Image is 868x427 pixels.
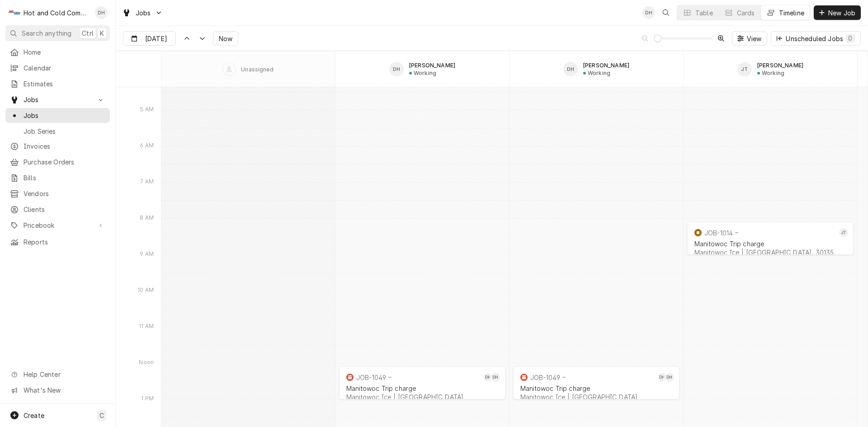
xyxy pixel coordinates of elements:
[848,33,853,43] div: 0
[24,189,105,198] span: Vendors
[24,237,105,247] span: Reports
[414,70,436,76] div: Working
[213,31,238,46] button: Now
[389,62,404,76] div: Daryl Harris's Avatar
[134,323,158,333] div: 11 AM
[530,374,560,381] div: JOB-1049
[5,76,110,91] a: Estimates
[5,45,110,60] a: Home
[588,70,610,76] div: Working
[95,6,108,19] div: Daryl Harris's Avatar
[484,373,493,382] div: Daryl Harris's Avatar
[135,106,158,116] div: 5 AM
[123,31,176,46] button: [DATE]
[826,8,857,18] span: New Job
[694,240,846,248] div: Manitowoc Trip charge
[484,373,493,382] div: DH
[8,6,21,19] div: H
[356,374,386,381] div: JOB-1049
[737,62,752,76] div: JT
[745,34,764,43] span: View
[24,205,105,214] span: Clients
[134,359,158,369] div: Noon
[24,141,105,151] span: Invoices
[520,385,672,392] div: Manitowoc Trip charge
[346,385,498,392] div: Manitowoc Trip charge
[24,412,44,419] span: Create
[217,34,234,43] span: Now
[24,221,92,230] span: Pricebook
[95,6,108,19] div: DH
[161,51,858,87] div: SPACE for context menu
[135,214,158,224] div: 8 AM
[5,170,110,185] a: Bills
[658,373,667,382] div: Daryl Harris's Avatar
[5,124,110,139] a: Job Series
[5,218,110,233] a: Go to Pricebook
[24,47,105,57] span: Home
[24,127,105,136] span: Job Series
[563,62,578,76] div: David Harris's Avatar
[737,62,752,76] div: Jason Thomason's Avatar
[5,186,110,201] a: Vendors
[24,63,105,73] span: Calendar
[133,286,158,296] div: 10 AM
[704,229,733,237] div: JOB-1014
[659,5,673,20] button: Open search
[491,373,500,382] div: David Harris's Avatar
[583,62,629,69] div: [PERSON_NAME]
[5,25,110,41] button: Search anythingCtrlK
[665,373,674,382] div: David Harris's Avatar
[5,61,110,75] a: Calendar
[136,178,158,188] div: 7 AM
[737,8,755,18] div: Cards
[8,6,21,19] div: Hot and Cold Commercial Kitchens, Inc.'s Avatar
[779,8,804,18] div: Timeline
[491,373,500,382] div: DH
[118,5,166,20] a: Go to Jobs
[5,383,110,398] a: Go to What's New
[665,373,674,382] div: DH
[409,62,455,69] div: [PERSON_NAME]
[135,250,158,260] div: 9 AM
[24,79,105,89] span: Estimates
[839,228,848,237] div: Jason Thomason's Avatar
[786,34,855,43] div: Unscheduled Jobs
[839,228,848,237] div: JT
[762,70,784,76] div: Working
[814,5,861,20] button: New Job
[24,8,90,18] div: Hot and Cold Commercial Kitchens, Inc.
[22,28,71,38] span: Search anything
[82,28,94,38] span: Ctrl
[116,51,161,87] div: SPACE for context menu
[695,8,713,18] div: Table
[5,155,110,169] a: Purchase Orders
[24,95,92,104] span: Jobs
[5,139,110,154] a: Invoices
[100,28,104,38] span: K
[5,235,110,249] a: Reports
[732,31,768,46] button: View
[24,370,104,379] span: Help Center
[771,31,861,46] button: Unscheduled Jobs0
[757,62,803,69] div: [PERSON_NAME]
[135,142,158,152] div: 6 AM
[642,6,655,19] div: DH
[24,111,105,120] span: Jobs
[5,92,110,107] a: Go to Jobs
[24,385,104,395] span: What's New
[136,8,151,18] span: Jobs
[563,62,578,76] div: DH
[24,157,105,167] span: Purchase Orders
[99,411,104,420] span: C
[642,6,655,19] div: Daryl Harris's Avatar
[241,66,274,73] div: Unassigned
[5,367,110,382] a: Go to Help Center
[24,173,105,183] span: Bills
[137,395,158,405] div: 1 PM
[389,62,404,76] div: DH
[5,108,110,123] a: Jobs
[658,373,667,382] div: DH
[5,202,110,217] a: Clients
